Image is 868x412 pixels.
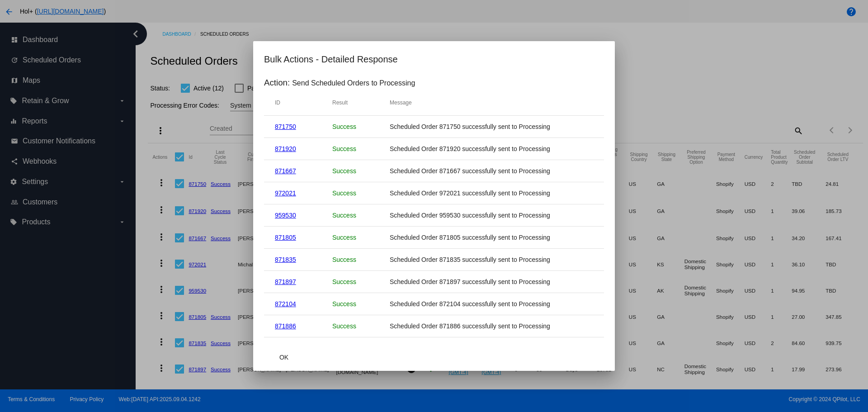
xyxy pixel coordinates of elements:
[390,99,593,106] mat-header-cell: Message
[390,167,593,175] mat-cell: Scheduled Order 871667 successfully sent to Processing
[275,167,296,175] a: 871667
[390,123,593,130] mat-cell: Scheduled Order 871750 successfully sent to Processing
[275,99,332,106] mat-header-cell: ID
[275,256,296,263] a: 871835
[332,99,390,106] mat-header-cell: Result
[292,79,415,87] p: Send Scheduled Orders to Processing
[275,234,296,241] a: 871805
[332,167,390,175] p: Success
[332,322,390,330] p: Success
[332,256,390,263] p: Success
[390,234,593,241] mat-cell: Scheduled Order 871805 successfully sent to Processing
[332,145,390,152] p: Success
[332,212,390,219] p: Success
[275,145,296,152] a: 871920
[332,123,390,130] p: Success
[275,212,296,219] a: 959530
[332,189,390,197] p: Success
[275,278,296,285] a: 871897
[275,189,296,197] a: 972021
[275,123,296,130] a: 871750
[390,300,593,308] mat-cell: Scheduled Order 872104 successfully sent to Processing
[332,300,390,308] p: Success
[390,322,593,330] mat-cell: Scheduled Order 871886 successfully sent to Processing
[332,278,390,285] p: Success
[390,189,593,197] mat-cell: Scheduled Order 972021 successfully sent to Processing
[390,212,593,219] mat-cell: Scheduled Order 959530 successfully sent to Processing
[264,349,304,365] button: Close dialog
[390,256,593,263] mat-cell: Scheduled Order 871835 successfully sent to Processing
[275,300,296,308] a: 872104
[390,278,593,285] mat-cell: Scheduled Order 871897 successfully sent to Processing
[264,52,604,66] h2: Bulk Actions - Detailed Response
[332,234,390,241] p: Success
[275,322,296,330] a: 871886
[390,145,593,152] mat-cell: Scheduled Order 871920 successfully sent to Processing
[279,354,288,361] span: OK
[264,78,290,88] h3: Action:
